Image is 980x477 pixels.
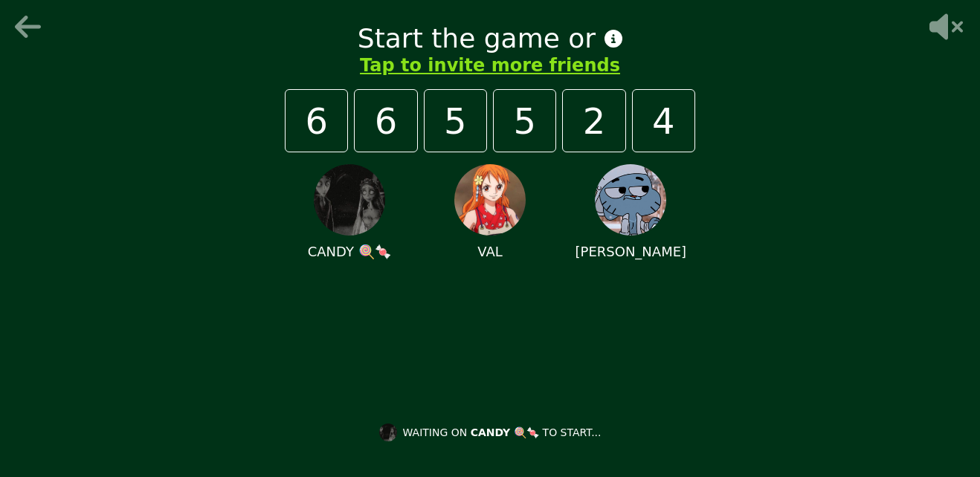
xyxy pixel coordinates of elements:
div: 5 [493,89,556,152]
img: Waiting player [379,424,397,441]
img: user korday profile picture [595,164,666,236]
span: CANDY 🍭🍬 [471,426,539,438]
img: user Candy 🍭🍬 profile picture [314,164,385,236]
div: 6 [354,89,417,152]
div: 5 [424,89,487,152]
div: 6 [285,89,348,152]
p: CANDY 🍭🍬 [308,241,391,262]
p: VAL [477,241,503,262]
img: user Val profile picture [454,164,526,236]
div: 4 [632,89,695,152]
div: 2 [562,89,625,152]
h1: Start the game or [358,24,622,53]
p: WAITING ON TO START... [403,425,602,440]
button: Tap to invite more friends [360,53,620,77]
p: [PERSON_NAME] [576,241,687,262]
